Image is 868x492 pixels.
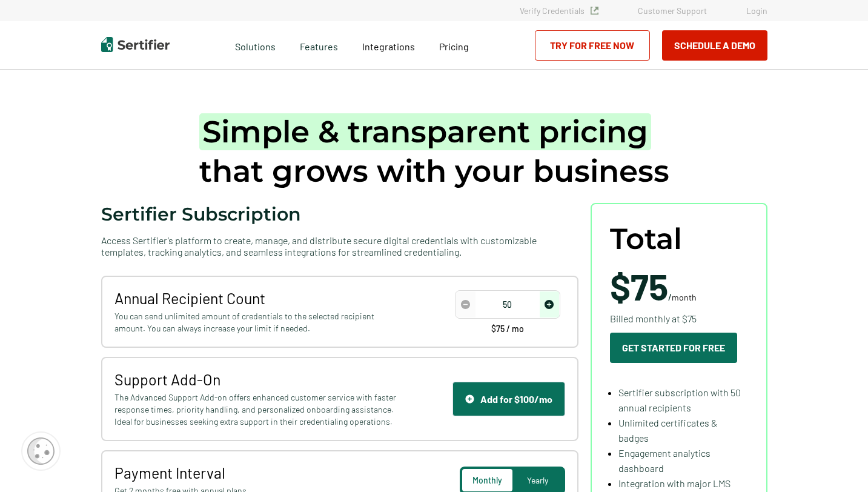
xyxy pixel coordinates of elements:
[465,393,552,405] div: Add for $100/mo
[527,475,548,485] span: Yearly
[591,7,598,15] img: Verified
[618,387,741,413] span: Sertifier subscription with 50 annual recipients
[662,30,767,61] button: Schedule a Demo
[101,203,301,225] span: Sertifier Subscription
[610,264,668,308] span: $75
[610,222,682,256] span: Total
[610,311,697,326] span: Billed monthly at $75
[618,417,717,444] span: Unlimited certificates & badges
[618,447,711,474] span: Engagement analytics dashboard
[491,325,524,333] span: $75 / mo
[362,38,415,53] a: Integrations
[114,370,400,388] span: Support Add-On
[114,310,400,334] span: You can send unlimited amount of credentials to the selected recipient amount. You can always inc...
[610,268,697,304] span: /
[456,291,475,317] span: decrease number
[672,292,697,302] span: month
[610,333,737,363] button: Get Started For Free
[520,5,598,16] a: Verify Credentials
[461,300,470,309] img: Decrease Icon
[540,291,559,317] span: increase number
[101,234,578,258] span: Access Sertifier’s platform to create, manage, and distribute secure digital credentials with cus...
[199,113,651,150] span: Simple & transparent pricing
[114,289,400,307] span: Annual Recipient Count
[465,394,474,404] img: Support Icon
[114,391,400,428] span: The Advanced Support Add-on offers enhanced customer service with faster response times, priority...
[807,434,868,492] iframe: Chat Widget
[101,37,170,52] img: Sertifier | Digital Credentialing Platform
[114,464,400,482] span: Payment Interval
[439,41,469,52] span: Pricing
[638,5,707,16] a: Customer Support
[472,475,502,485] span: Monthly
[535,30,650,61] a: Try for Free Now
[452,382,565,416] button: Support IconAdd for $100/mo
[300,38,338,53] span: Features
[362,41,415,52] span: Integrations
[439,38,469,53] a: Pricing
[199,112,669,191] h1: that grows with your business
[27,437,55,465] img: Cookie Popup Icon
[746,5,767,16] a: Login
[235,38,276,53] span: Solutions
[545,300,554,309] img: Increase Icon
